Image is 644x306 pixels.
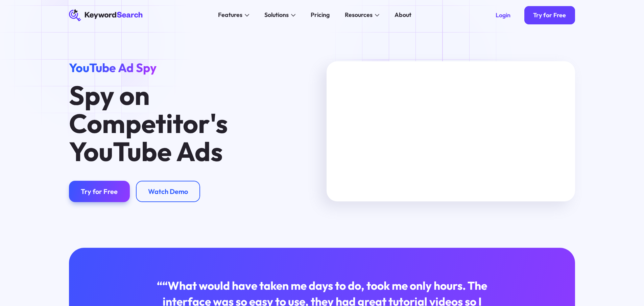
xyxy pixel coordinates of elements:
[327,61,575,201] iframe: Spy on Your Competitor's Keywords & YouTube Ads (Free Trial Link Below)
[390,9,416,21] a: About
[486,6,520,24] a: Login
[524,6,575,24] a: Try for Free
[395,10,411,20] div: About
[69,81,287,166] h1: Spy on Competitor's YouTube Ads
[81,187,118,196] div: Try for Free
[345,10,373,20] div: Resources
[264,10,289,20] div: Solutions
[218,10,242,20] div: Features
[306,9,334,21] a: Pricing
[496,12,510,19] div: Login
[311,10,330,20] div: Pricing
[533,12,566,19] div: Try for Free
[69,60,157,75] span: YouTube Ad Spy
[69,181,130,202] a: Try for Free
[148,187,188,196] div: Watch Demo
